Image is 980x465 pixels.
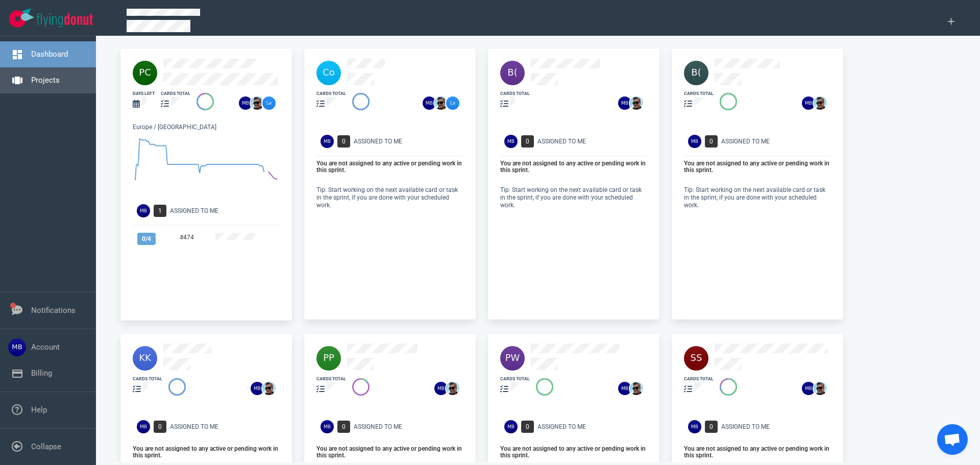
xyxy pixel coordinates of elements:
[321,420,334,433] img: Avatar
[239,96,252,110] img: 26
[521,421,534,433] span: 0
[630,382,643,395] img: 26
[262,382,276,395] img: 26
[500,346,525,371] img: 40
[434,382,448,395] img: 26
[721,422,837,431] div: Assigned To Me
[321,135,334,148] img: Avatar
[161,90,190,97] div: cards total
[337,135,350,148] span: 0
[133,123,280,132] div: Europe / [GEOGRAPHIC_DATA]
[684,160,831,174] p: You are not assigned to any active or pending work in this sprint.
[618,96,631,110] img: 26
[721,137,837,146] div: Assigned To Me
[251,96,264,110] img: 26
[316,376,346,382] div: cards total
[137,233,156,245] span: 0 / 4
[504,135,518,148] img: Avatar
[937,424,968,455] div: Open de chat
[684,376,714,382] div: cards total
[137,420,150,433] img: Avatar
[154,421,166,433] span: 0
[684,346,708,371] img: 40
[537,137,653,146] div: Assigned To Me
[500,90,530,97] div: cards total
[262,96,276,110] img: 26
[354,137,470,146] div: Assigned To Me
[705,135,718,148] span: 0
[133,376,162,382] div: cards total
[316,186,463,209] p: Tip: Start working on the next available card or task in the sprint, if you are done with your sc...
[423,96,436,110] img: 26
[170,206,286,215] div: Assigned To Me
[31,405,47,414] a: Help
[802,96,815,110] img: 26
[251,382,264,395] img: 26
[814,96,827,110] img: 26
[500,186,647,209] p: Tip: Start working on the next available card or task in the sprint, if you are done with your sc...
[31,369,52,378] a: Billing
[31,342,60,352] a: Account
[630,96,643,110] img: 26
[354,422,470,431] div: Assigned To Me
[446,96,459,110] img: 26
[705,421,718,433] span: 0
[500,61,525,85] img: 40
[316,346,341,371] img: 40
[688,135,701,148] img: Avatar
[684,186,831,209] p: Tip: Start working on the next available card or task in the sprint, if you are done with your sc...
[133,346,157,371] img: 40
[500,376,530,382] div: cards total
[434,96,448,110] img: 26
[521,135,534,148] span: 0
[504,420,518,433] img: Avatar
[316,90,346,97] div: cards total
[684,61,708,85] img: 40
[500,160,647,174] p: You are not assigned to any active or pending work in this sprint.
[684,446,831,459] p: You are not assigned to any active or pending work in this sprint.
[170,422,286,431] div: Assigned To Me
[316,446,463,459] p: You are not assigned to any active or pending work in this sprint.
[316,61,341,85] img: 40
[316,160,463,174] p: You are not assigned to any active or pending work in this sprint.
[31,306,76,315] a: Notifications
[137,204,150,217] img: Avatar
[446,382,459,395] img: 26
[500,446,647,459] p: You are not assigned to any active or pending work in this sprint.
[688,420,701,433] img: Avatar
[31,50,68,59] a: Dashboard
[31,76,60,85] a: Projects
[154,205,166,217] span: 1
[37,13,93,27] img: Flying Donut text logo
[684,90,714,97] div: cards total
[814,382,827,395] img: 26
[133,90,155,97] div: days left
[133,446,280,459] p: You are not assigned to any active or pending work in this sprint.
[337,421,350,433] span: 0
[802,382,815,395] img: 26
[618,382,631,395] img: 26
[31,442,61,451] a: Collapse
[133,61,157,85] img: 40
[537,422,653,431] div: Assigned To Me
[180,234,194,241] a: #474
